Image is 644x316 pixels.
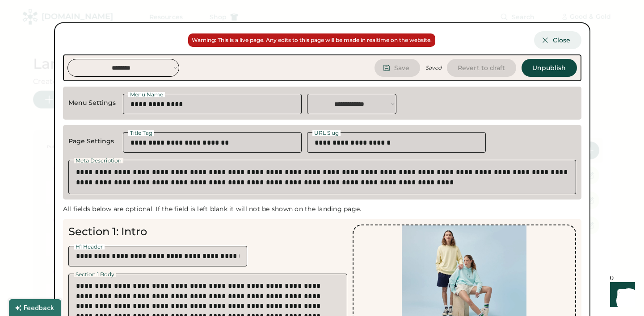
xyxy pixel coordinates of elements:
div: URL Slug [312,130,341,136]
div: Page Settings [68,137,118,146]
span: Close [553,37,571,43]
div: Meta Description [74,158,123,163]
div: Menu Name [128,92,165,97]
button: Revert to draft [447,59,516,77]
div: Warning: This is a live page. Any edits to this page will be made in realtime on the website. [188,33,435,47]
button: Save [375,59,420,77]
div: All fields below are optional. If the field is left blank it will not be shown on the landing page. [63,205,362,214]
button: Close [534,31,581,49]
iframe: Front Chat [602,276,640,314]
button: Unpublish [522,59,577,77]
span: Save [394,65,409,71]
div: Section 1 Body [74,272,116,277]
div: H1 Header [74,244,105,249]
div: Menu Settings [68,99,118,108]
div: Title Tag [128,130,154,136]
div: Saved [425,64,442,71]
div: Section 1: Intro [68,225,147,239]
